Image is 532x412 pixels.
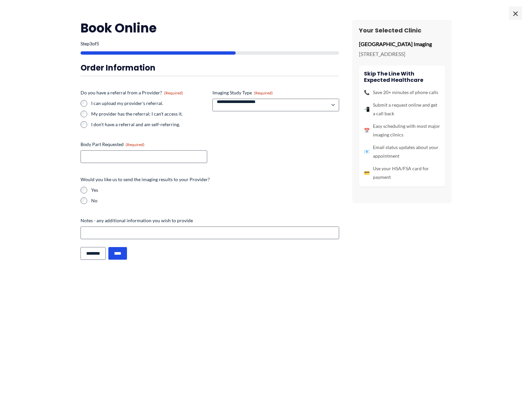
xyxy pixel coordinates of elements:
span: 💳 [364,169,370,177]
p: [STREET_ADDRESS] [359,49,445,59]
legend: Would you like us to send the imaging results to your Provider? [81,176,210,183]
legend: Do you have a referral from a Provider? [81,89,183,96]
p: [GEOGRAPHIC_DATA] Imaging [359,39,445,49]
li: Submit a request online and get a call back [364,101,440,118]
label: I can upload my provider's referral. [91,100,207,107]
li: Email status updates about your appointment [364,143,440,160]
label: Body Part Requested [81,141,207,148]
li: Save 20+ minutes of phone calls [364,88,440,97]
label: My provider has the referral; I can't access it. [91,111,207,117]
h2: Book Online [81,20,339,36]
span: 📅 [364,126,370,135]
h4: Skip the line with Expected Healthcare [364,71,440,83]
span: 5 [96,41,99,46]
li: Use your HSA/FSA card for payment [364,164,440,181]
p: Step of [81,41,339,46]
label: Imaging Study Type [212,89,339,96]
span: (Required) [164,90,183,95]
span: (Required) [126,142,145,147]
label: I don't have a referral and am self-referring. [91,121,207,128]
h3: Order Information [81,63,339,73]
label: Yes [91,187,339,193]
span: 3 [89,41,92,46]
label: No [91,197,339,204]
span: × [509,7,522,20]
span: (Required) [254,90,273,95]
span: 📧 [364,147,370,156]
span: 📲 [364,105,370,114]
span: 📞 [364,88,370,97]
h3: Your Selected Clinic [359,26,445,34]
label: Notes - any additional information you wish to provide [81,217,339,224]
li: Easy scheduling with most major imaging clinics [364,122,440,139]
